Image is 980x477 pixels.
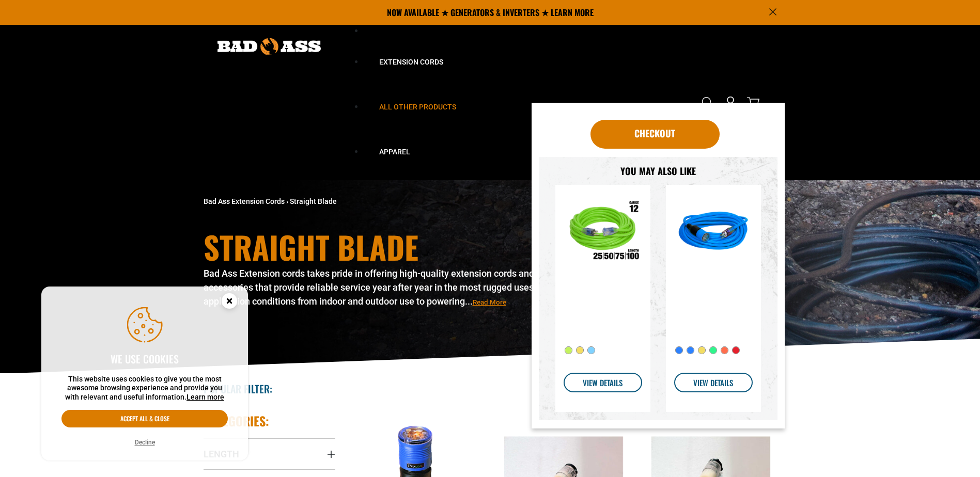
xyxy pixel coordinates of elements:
[290,197,337,205] span: Straight Blade
[674,373,753,392] a: VIEW DETAILS
[674,193,746,364] a: blue Click-to-Lock Lighted Extension Cord
[532,103,785,429] div: Item added to your cart
[364,82,472,127] summary: All Other Products
[379,58,443,66] span: Extension Cords
[286,197,288,205] span: ›
[473,298,506,306] span: Read More
[41,287,248,461] aside: Cookie Consent
[217,38,321,55] img: Bad Ass Extension Cords
[379,148,410,156] span: Apparel
[674,193,753,272] img: blue
[564,373,642,392] a: VIEW DETAILS
[204,268,551,307] span: Bad Ass Extension cords takes pride in offering high-quality extension cords and accessories that...
[61,410,228,427] button: Accept all & close
[61,351,228,367] h2: We use cookies
[699,94,716,111] summary: Search
[555,165,761,177] h3: You may also like
[364,127,426,172] summary: Apparel
[204,438,335,469] summary: Length
[590,120,720,149] a: Checkout
[204,197,285,205] a: Bad Ass Extension Cords
[61,375,228,402] p: This website uses cookies to give you the most awesome browsing experience and provide you with r...
[564,193,636,364] a: Outdoor Single Lighted Extension Cord Outdoor Single Lighted Extension Cord
[674,276,746,307] h3: Click-to-Lock Lighted Extension Cord
[379,103,456,111] span: All Other Products
[364,37,459,82] summary: Extension Cords
[132,437,158,448] button: Decline
[564,193,642,272] img: Outdoor Single Lighted Extension Cord
[634,126,675,140] span: Checkout
[186,393,224,401] a: Learn more
[564,276,636,307] h3: Outdoor Single Lighted Extension Cord
[204,196,581,207] nav: breadcrumbs
[204,231,581,262] h1: Straight Blade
